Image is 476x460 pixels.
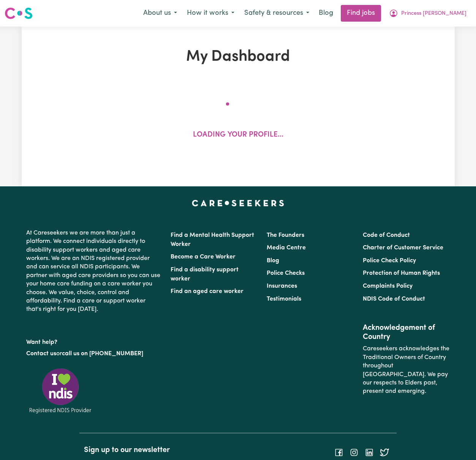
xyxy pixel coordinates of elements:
a: Complaints Policy [363,283,413,289]
a: Blog [314,5,338,22]
h2: Acknowledgement of Country [363,323,450,342]
button: My Account [384,5,471,21]
a: Blog [267,258,279,264]
a: Become a Care Worker [171,254,236,260]
p: Careseekers acknowledges the Traditional Owners of Country throughout [GEOGRAPHIC_DATA]. We pay o... [363,342,450,399]
a: call us on [PHONE_NUMBER] [62,351,143,357]
a: NDIS Code of Conduct [363,296,425,302]
img: Careseekers logo [5,6,33,20]
a: Find jobs [341,5,381,22]
a: Follow Careseekers on LinkedIn [365,449,374,455]
a: Careseekers home page [192,200,284,206]
a: Follow Careseekers on Instagram [349,449,359,455]
a: Find a Mental Health Support Worker [171,232,254,247]
a: Find a disability support worker [171,267,239,282]
a: Charter of Customer Service [363,245,443,251]
h2: Sign up to our newsletter [84,446,234,455]
span: Princess [PERSON_NAME] [401,9,467,18]
a: Testimonials [267,296,301,302]
button: About us [138,5,182,21]
a: Careseekers logo [5,5,33,22]
button: Safety & resources [239,5,314,21]
p: Want help? [26,335,161,347]
a: Insurances [267,283,297,289]
a: Police Check Policy [363,258,416,264]
p: At Careseekers we are more than just a platform. We connect individuals directly to disability su... [26,226,161,317]
a: The Founders [267,232,304,238]
button: How it works [182,5,239,21]
p: or [26,347,161,361]
h1: My Dashboard [98,48,378,66]
iframe: Button to launch messaging window [446,430,470,454]
a: Police Checks [267,270,305,276]
a: Find an aged care worker [171,288,244,295]
a: Follow Careseekers on Twitter [380,449,389,455]
img: Registered NDIS provider [26,367,95,414]
p: Loading your profile... [193,130,283,141]
a: Code of Conduct [363,232,410,238]
a: Protection of Human Rights [363,270,440,276]
a: Media Centre [267,245,306,251]
a: Contact us [26,351,56,357]
a: Follow Careseekers on Facebook [334,449,343,455]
